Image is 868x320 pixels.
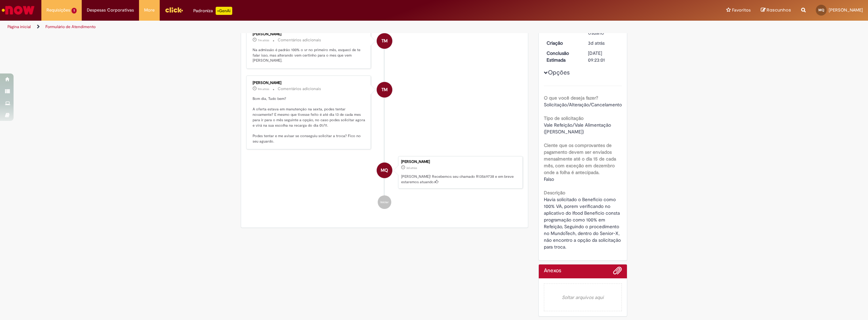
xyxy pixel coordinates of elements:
span: [PERSON_NAME] [829,7,863,13]
div: Tairine Maurina [377,33,392,49]
span: Despesas Corporativas [87,7,134,14]
time: 29/09/2025 09:43:57 [258,87,269,91]
p: +GenAi [216,7,232,15]
span: 3d atrás [588,40,605,46]
b: Ciente que os comprovantes de pagamento devem ser enviados mensalmente até o dia 15 de cada mês, ... [544,142,616,175]
span: Requisições [46,7,70,14]
em: Soltar arquivos aqui [544,283,622,311]
span: MQ [381,162,388,178]
b: Tipo de solicitação [544,115,584,121]
b: Descrição [544,190,565,196]
span: Havia solicitado o Beneficio como 100% VA, porem verificando no aplicativo do Ifood Beneficio con... [544,196,622,250]
button: Adicionar anexos [613,266,622,278]
ul: Trilhas de página [5,21,574,33]
span: Rascunhos [767,7,791,13]
span: Vale Refeição/Vale Alimentação ([PERSON_NAME]) [544,122,612,135]
time: 26/09/2025 10:22:57 [588,40,605,46]
li: Marco Aurelio De Quadros [246,156,523,189]
span: TM [381,82,388,98]
span: 3d atrás [406,166,417,170]
p: [PERSON_NAME]! Recebemos seu chamado R13569738 e em breve estaremos atuando. [401,174,519,185]
span: 7m atrás [258,38,269,42]
div: Tairine Maurina [377,82,392,98]
img: click_logo_yellow_360x200.png [165,5,183,15]
span: TM [381,33,388,49]
img: ServiceNow [1,3,36,17]
ul: Histórico de tíquete [246,20,523,216]
a: Rascunhos [761,7,791,14]
div: [PERSON_NAME] [253,32,366,36]
p: Bom dia, Tudo bem? A oferta estava em manutenção na sexta, podes tentar novamente? E mesmo que ti... [253,96,366,144]
span: Favoritos [732,7,751,14]
div: [PERSON_NAME] [401,160,519,164]
small: Comentários adicionais [278,37,321,43]
small: Comentários adicionais [278,86,321,92]
b: O que você deseja fazer? [544,95,598,101]
span: 1 [72,8,77,14]
time: 29/09/2025 09:45:36 [258,38,269,42]
div: [DATE] 09:23:01 [588,50,619,63]
a: Página inicial [7,24,31,29]
dt: Conclusão Estimada [541,50,583,63]
span: Falso [544,176,554,182]
span: MQ [818,8,824,12]
div: Marco Aurelio De Quadros [377,163,392,178]
div: [PERSON_NAME] [253,81,366,85]
span: More [144,7,155,14]
a: Formulário de Atendimento [45,24,96,29]
dt: Criação [541,40,583,46]
div: Padroniza [193,7,232,15]
h2: Anexos [544,268,561,274]
div: 26/09/2025 10:22:57 [588,40,619,46]
time: 26/09/2025 10:22:57 [406,166,417,170]
p: Na admissão é padrão 100% o vr no primeiro mês, esqueci de te falar isso, mas alterando vem certi... [253,47,366,63]
span: 9m atrás [258,87,269,91]
span: Solicitação/Alteração/Cancelamento [544,102,622,108]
